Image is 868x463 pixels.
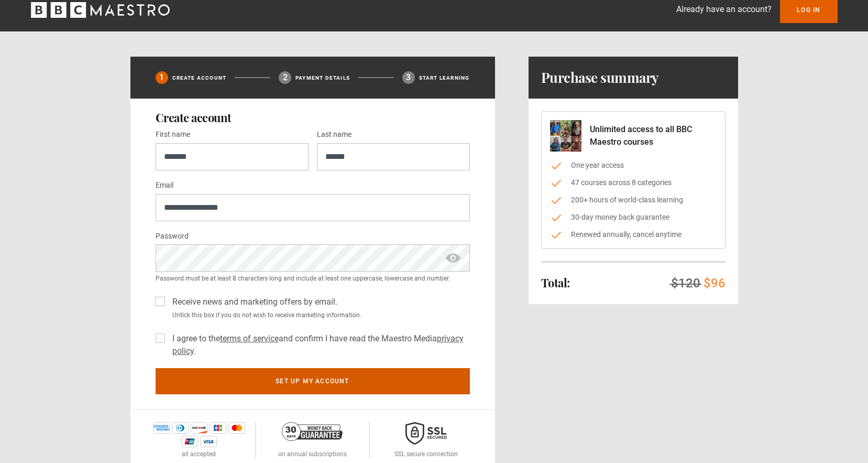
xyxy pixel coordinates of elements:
img: mastercard [228,422,245,434]
h2: Create account [156,111,470,124]
label: Last name [317,128,351,141]
small: Password must be at least 8 characters long and include at least one uppercase, lowercase and num... [156,274,470,283]
span: $96 [704,276,726,290]
img: discover [191,422,207,434]
div: 1 [156,71,168,84]
p: Payment details [295,74,350,82]
p: on annual subscriptions [278,449,347,459]
label: Email [156,179,173,192]
p: all accepted [182,449,216,459]
a: terms of service [220,333,279,343]
span: show password [445,244,462,272]
button: Set up my account [156,368,470,394]
p: Create Account [172,74,227,82]
img: 30-day-money-back-guarantee-c866a5dd536ff72a469b.png [282,422,343,441]
div: 3 [402,71,415,84]
img: jcb [210,422,226,434]
li: One year access [550,160,717,171]
div: 2 [279,71,291,84]
p: Already have an account? [676,3,772,16]
label: First name [156,128,190,141]
p: SSL secure connection [394,449,458,459]
svg: BBC Maestro [31,2,170,18]
img: amex [153,422,170,434]
p: Unlimited access to all BBC Maestro courses [590,123,717,148]
p: Start learning [419,74,470,82]
small: Untick this box if you do not wish to receive marketing information. [168,310,470,320]
img: visa [200,436,217,447]
label: Receive news and marketing offers by email. [168,296,337,308]
img: unionpay [181,436,198,447]
h2: Total: [541,276,570,289]
img: diners [172,422,189,434]
label: I agree to the and confirm I have read the Maestro Media . [168,332,470,358]
h1: Purchase summary [541,69,659,86]
li: Renewed annually, cancel anytime [550,229,717,240]
li: 200+ hours of world-class learning [550,195,717,206]
li: 47 courses across 8 categories [550,177,717,188]
li: 30-day money back guarantee [550,212,717,223]
label: Password [156,230,189,243]
span: $120 [671,276,700,290]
